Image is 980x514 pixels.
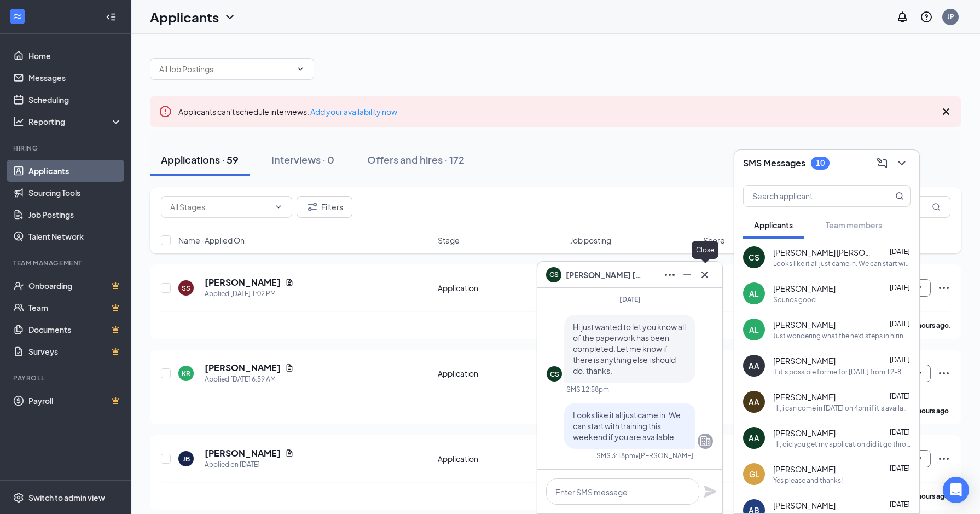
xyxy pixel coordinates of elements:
div: Offers and hires · 172 [367,153,465,166]
div: Applications · 59 [161,153,239,166]
div: Applied [DATE] 1:02 PM [205,288,294,299]
svg: Filter [306,200,319,213]
a: Messages [28,67,122,89]
span: [PERSON_NAME] [773,355,836,366]
div: Looks like it all just came in. We can start with training this weekend if you are available. [773,259,911,268]
a: OnboardingCrown [28,275,122,297]
a: Talent Network [28,226,122,247]
span: Team members [826,220,882,230]
button: Ellipses [661,266,679,284]
a: Sourcing Tools [28,182,122,204]
span: [DATE] [890,320,910,328]
svg: Ellipses [663,268,676,281]
div: AL [749,324,759,335]
a: Job Postings [28,204,122,226]
div: Payroll [13,373,120,383]
svg: ChevronDown [895,157,908,170]
svg: Ellipses [937,367,950,380]
div: Just wondering what the next steps in hiring is during the interview chef told me I start [DATE] ... [773,331,911,340]
div: Hi, did you get my application did it go through? [773,440,911,449]
div: Interviews · 0 [271,153,334,166]
button: ComposeMessage [873,154,891,172]
a: Applicants [28,160,122,182]
span: [DATE] [890,284,910,292]
b: 21 hours ago [909,492,949,500]
span: Job posting [570,235,611,246]
a: PayrollCrown [28,390,122,412]
a: Scheduling [28,89,122,111]
span: [DATE] [890,464,910,472]
a: Home [28,45,122,67]
div: CS [550,369,559,379]
svg: Minimize [681,268,694,281]
div: GL [749,469,759,480]
svg: Plane [704,485,717,498]
span: Stage [438,235,460,246]
svg: Error [159,105,172,118]
div: JP [947,12,954,21]
svg: Company [699,435,712,448]
svg: MagnifyingGlass [932,203,941,211]
b: 9 hours ago [913,407,949,415]
svg: Document [285,363,294,372]
span: [PERSON_NAME] [PERSON_NAME] [773,247,872,258]
div: AA [749,360,759,371]
svg: ChevronDown [274,203,283,211]
button: Minimize [679,266,696,284]
span: Looks like it all just came in. We can start with training this weekend if you are available. [573,410,681,442]
svg: Ellipses [937,452,950,465]
svg: Ellipses [937,281,950,294]
div: Hiring [13,143,120,153]
div: Applied [DATE] 6:59 AM [205,374,294,385]
span: Applicants can't schedule interviews. [178,107,397,117]
button: Filter Filters [297,196,352,218]
div: Team Management [13,258,120,268]
h5: [PERSON_NAME] [205,362,281,374]
div: Reporting [28,116,123,127]
span: [PERSON_NAME] [773,428,836,438]
span: • [PERSON_NAME] [635,451,693,460]
span: [PERSON_NAME] [773,283,836,294]
div: SMS 3:18pm [596,451,635,460]
span: [DATE] [619,295,641,303]
input: All Job Postings [159,63,292,75]
div: Application [438,368,564,379]
span: Name · Applied On [178,235,245,246]
svg: Document [285,278,294,287]
div: SS [182,284,190,293]
div: JB [183,454,190,464]
b: 3 hours ago [913,321,949,330]
a: DocumentsCrown [28,319,122,340]
a: SurveysCrown [28,340,122,362]
span: [PERSON_NAME] [773,319,836,330]
h5: [PERSON_NAME] [205,276,281,288]
input: Search applicant [744,186,873,206]
div: KR [182,369,190,378]
h5: [PERSON_NAME] [205,447,281,459]
svg: ChevronDown [223,10,236,24]
div: Hi, i can come in [DATE] on 4pm if it's available, too learn the roll ups [773,403,911,413]
svg: ComposeMessage [875,157,889,170]
span: Score [703,235,725,246]
svg: Notifications [896,10,909,24]
svg: Cross [698,268,711,281]
div: Yes please and thanks! [773,476,843,485]
div: Open Intercom Messenger [943,477,969,503]
svg: Collapse [106,11,117,22]
button: ChevronDown [893,154,911,172]
svg: ChevronDown [296,65,305,73]
div: Applied on [DATE] [205,459,294,470]
h1: Applicants [150,8,219,26]
div: SMS 12:58pm [566,385,609,394]
a: TeamCrown [28,297,122,319]
div: if it's possible for me for [DATE] from 12-8 or something like that but if not that's completely ... [773,367,911,377]
div: CS [749,252,759,263]
div: AA [749,432,759,443]
a: Add your availability now [310,107,397,117]
svg: Analysis [13,116,24,127]
div: AL [749,288,759,299]
span: [PERSON_NAME] [773,500,836,511]
div: AA [749,396,759,407]
span: [DATE] [890,428,910,436]
span: [DATE] [890,392,910,400]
